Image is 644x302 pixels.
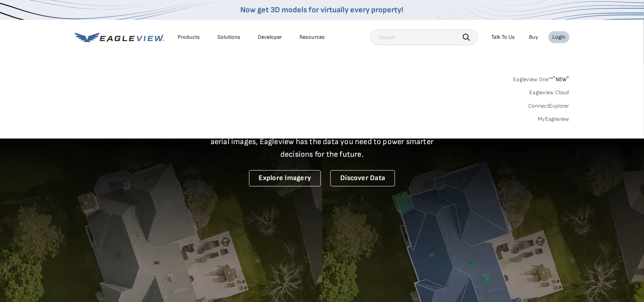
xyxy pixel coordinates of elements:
[241,5,404,15] a: Now get 3D models for virtually every property!
[178,34,200,41] div: Products
[538,116,569,123] a: MyEagleview
[491,34,515,41] div: Talk To Us
[370,29,478,45] input: Search
[258,34,282,41] a: Developer
[299,34,325,41] div: Resources
[529,89,569,96] a: Eagleview Cloud
[529,34,538,41] a: Buy
[217,34,240,41] div: Solutions
[513,74,569,83] a: Eagleview One™*NEW*
[249,170,321,186] a: Explore Imagery
[553,76,569,83] span: NEW
[330,170,395,186] a: Discover Data
[201,123,443,161] p: A new era starts here. Built on more than 3.5 billion high-resolution aerial images, Eagleview ha...
[552,34,565,41] div: Login
[528,103,569,110] a: ConnectExplorer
